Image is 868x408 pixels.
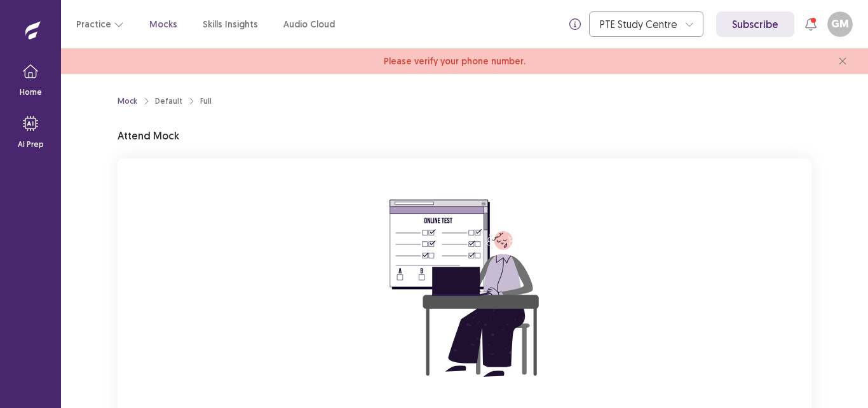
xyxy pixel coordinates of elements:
[350,174,579,403] img: attend-mock
[716,11,794,37] a: Subscribe
[118,95,212,107] nav: breadcrumb
[203,18,258,31] a: Skills Insights
[76,13,124,36] button: Practice
[283,18,335,31] a: Audio Cloud
[564,13,587,36] button: info
[155,95,182,107] div: Default
[600,12,679,36] div: PTE Study Centre
[832,51,853,71] button: close
[384,55,526,68] span: Please verify your phone number.
[118,95,137,107] a: Mock
[118,128,179,143] p: Attend Mock
[18,139,44,150] p: AI Prep
[827,11,853,37] button: GM
[149,18,177,31] a: Mocks
[200,95,212,107] div: Full
[20,87,42,98] p: Home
